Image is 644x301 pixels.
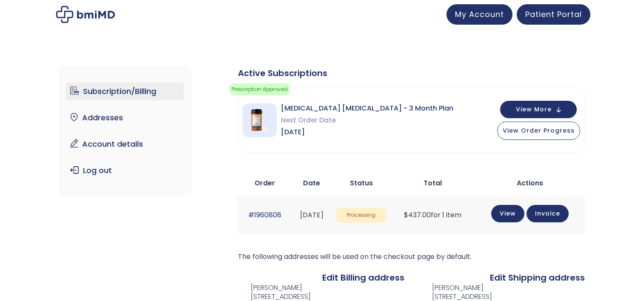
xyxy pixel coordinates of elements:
[517,4,590,25] a: Patient Portal
[404,210,431,220] span: 437.00
[281,126,453,138] span: [DATE]
[300,210,323,220] time: [DATE]
[350,178,373,188] span: Status
[525,9,582,20] span: Patient Portal
[248,210,281,220] a: #1960808
[503,126,575,135] span: View Order Progress
[491,205,524,222] a: View
[255,178,275,188] span: Order
[404,210,408,220] span: $
[229,83,290,95] span: Prescription Approved
[281,102,453,114] span: [MEDICAL_DATA] [MEDICAL_DATA] - 3 Month Plan
[281,114,453,126] span: Next Order Date
[424,178,442,188] span: Total
[243,103,277,137] img: Sermorelin Nasal Spray - 3 Month Plan
[390,196,475,233] td: for 1 item
[59,67,191,195] nav: Account pages
[527,205,569,222] a: Invoice
[66,109,184,127] a: Addresses
[322,272,404,284] a: Edit Billing address
[517,178,543,188] span: Actions
[66,82,184,100] a: Subscription/Billing
[238,251,585,263] p: The following addresses will be used on the checkout page by default.
[336,207,386,223] span: Processing
[497,122,580,140] button: View Order Progress
[516,107,552,112] span: View More
[447,4,512,25] a: My Account
[66,162,184,179] a: Log out
[56,6,115,23] img: My account
[238,67,585,79] div: Active Subscriptions
[455,9,504,20] span: My Account
[490,272,585,284] a: Edit Shipping address
[66,135,184,153] a: Account details
[500,101,577,118] button: View More
[303,178,320,188] span: Date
